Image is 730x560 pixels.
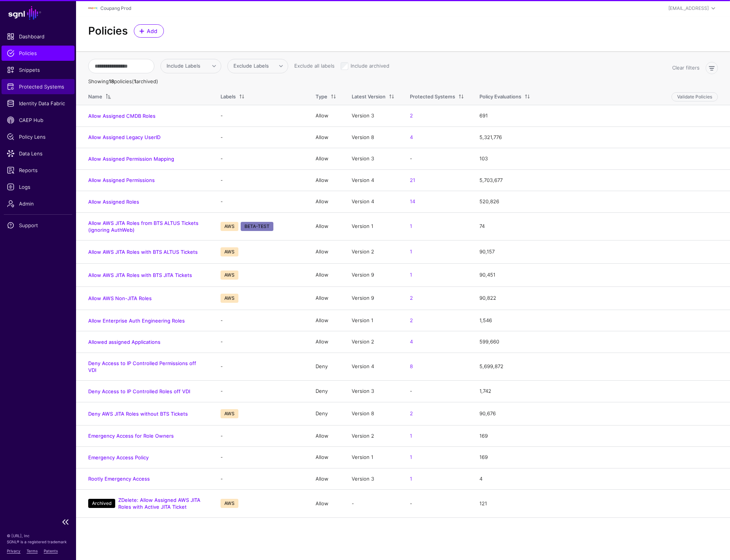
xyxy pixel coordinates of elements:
td: - [213,105,308,127]
a: ZDelete: Allow Assigned AWS JITA Roles with Active JITA Ticket [118,497,200,510]
td: Version 8 [344,127,402,148]
td: - [344,490,402,517]
td: 90,451 [472,263,730,286]
div: Latest Version [352,93,386,101]
td: - [213,191,308,213]
a: Policies [2,46,75,61]
a: 1 [410,454,412,460]
span: Support [7,221,69,229]
td: Version 4 [344,353,402,380]
a: Add [134,24,164,38]
td: Allow [308,425,344,447]
a: Allow AWS JITA Roles from BTS ALTUS Tickets (ignoring AuthWeb) [88,220,198,233]
span: Policy Lens [7,133,69,141]
td: - [213,310,308,331]
span: AWS [221,409,238,418]
span: Identity Data Fabric [7,100,69,107]
span: Data Lens [7,150,69,157]
td: - [213,127,308,148]
a: 1 [410,223,412,229]
td: 121 [472,490,730,517]
a: 1 [410,272,412,278]
a: 2 [410,410,413,416]
td: 169 [472,425,730,447]
a: Deny Access to IP Controlled Permissions off VDI [88,360,196,373]
td: Allow [308,468,344,490]
a: Exclude all labels [294,63,335,69]
a: Logs [2,179,75,195]
a: 4 [410,134,413,140]
a: Emergency Access Policy [88,454,149,460]
a: 14 [410,198,415,204]
td: Version 1 [344,447,402,468]
a: Admin [2,196,75,211]
td: 4 [472,468,730,490]
span: AWS [221,222,238,231]
td: Allow [308,127,344,148]
a: Privacy [7,549,21,553]
a: 2 [410,112,413,119]
td: Deny [308,402,344,425]
td: 74 [472,212,730,240]
span: CAEP Hub [7,116,69,124]
a: Dashboard [2,29,75,44]
td: Allow [308,169,344,191]
td: - [213,381,308,402]
td: Allow [308,331,344,353]
td: Version 2 [344,331,402,353]
a: 21 [410,177,415,183]
td: Version 3 [344,148,402,170]
a: Policy Lens [2,129,75,144]
a: Allow Assigned Roles [88,199,139,205]
td: Allow [308,286,344,310]
td: 90,157 [472,240,730,263]
td: Version 3 [344,381,402,402]
td: - [213,353,308,380]
a: Allow Enterprise Auth Engineering Roles [88,318,185,324]
td: - [213,169,308,191]
th: Showing policies ( archived) [76,78,730,85]
span: Admin [7,200,69,207]
span: BETA-TEST [241,222,273,231]
td: 5,321,776 [472,127,730,148]
td: Version 8 [344,402,402,425]
span: Dashboard [7,33,69,40]
td: Version 3 [344,105,402,127]
td: - [213,331,308,353]
a: 1 [410,476,412,482]
span: Policies [7,49,69,57]
div: Name [88,93,102,101]
a: 1 [410,248,412,255]
button: Validate Policies [671,92,718,101]
td: Allow [308,240,344,263]
td: - [402,381,472,402]
h2: Policies [88,25,128,38]
a: Snippets [2,62,75,78]
span: Snippets [7,66,69,74]
a: Clear filters [672,65,700,71]
span: AWS [221,247,238,256]
td: - [402,490,472,517]
td: - [213,148,308,170]
label: Include archived [351,62,389,70]
a: 1 [410,433,412,439]
td: Version 1 [344,310,402,331]
a: Identity Data Fabric [2,96,75,111]
p: SGNL® is a registered trademark [7,539,69,545]
td: Deny [308,353,344,380]
a: Coupang Prod [100,5,131,11]
td: Allow [308,148,344,170]
strong: 1 [134,78,136,84]
a: Allow Assigned Legacy UserID [88,134,160,140]
td: 599,660 [472,331,730,353]
td: Version 2 [344,240,402,263]
a: Terms [27,549,38,553]
td: 90,676 [472,402,730,425]
a: 2 [410,295,413,301]
a: Emergency Access for Role Owners [88,433,174,439]
strong: 18 [109,78,114,84]
a: Deny AWS JITA Roles without BTS Tickets [88,411,188,417]
a: CAEP Hub [2,112,75,128]
a: Allow AWS Non-JITA Roles [88,295,152,301]
td: - [402,148,472,170]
